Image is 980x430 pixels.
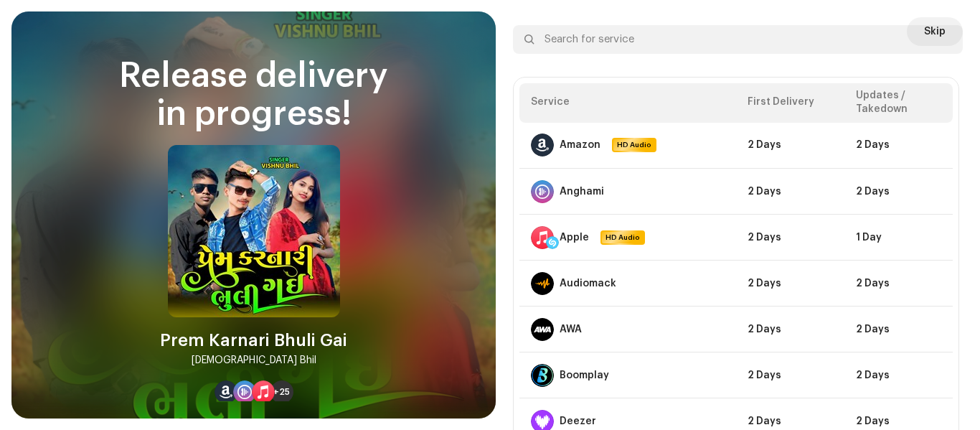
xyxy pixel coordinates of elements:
button: Skip [907,17,963,46]
td: 2 Days [844,352,953,398]
input: Search for service [513,25,963,54]
img: 06c20917-b418-4c0f-a3d6-5eb7c779bb29 [168,145,340,317]
td: 2 Days [844,261,953,307]
span: Skip [924,17,946,46]
td: 2 Days [844,307,953,352]
td: 1 Day [844,215,953,261]
div: Release delivery in progress! [29,57,479,134]
div: Amazon [560,139,600,151]
span: HD Audio [602,232,644,243]
div: Apple [560,232,589,243]
td: 2 Days [844,169,953,215]
td: 2 Days [736,169,844,215]
div: Boomplay [560,370,609,381]
div: Audiomack [560,278,616,289]
div: AWA [560,324,582,335]
th: First Delivery [736,83,844,123]
td: 2 Days [736,215,844,261]
td: 2 Days [844,123,953,169]
span: +25 [273,386,290,398]
div: Anghami [560,186,604,197]
td: 2 Days [736,307,844,352]
div: [DEMOGRAPHIC_DATA] Bhil [192,352,316,369]
div: Deezer [560,416,596,427]
td: 2 Days [736,261,844,307]
th: Service [519,83,736,123]
td: 2 Days [736,123,844,169]
th: Updates / Takedown [844,83,953,123]
td: 2 Days [736,352,844,398]
div: Prem Karnari Bhuli Gai [160,329,347,352]
span: HD Audio [613,139,655,151]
